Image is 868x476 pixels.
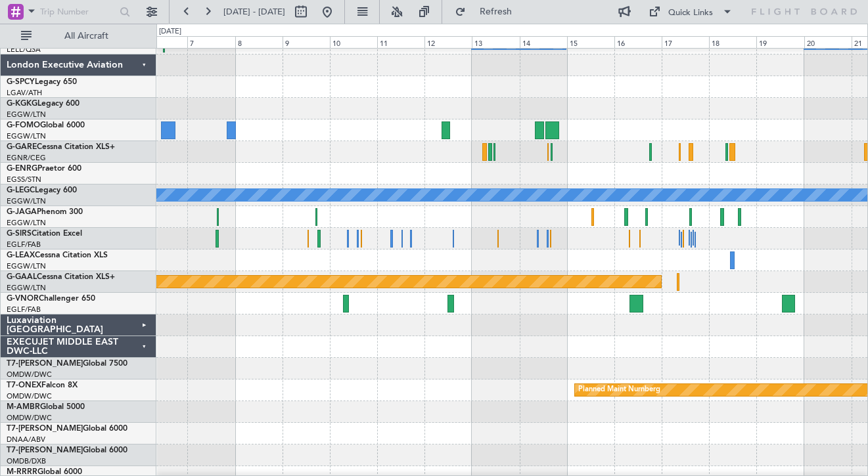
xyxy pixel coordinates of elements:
[7,88,42,98] a: LGAV/ATH
[7,208,37,216] span: G-JAGA
[7,435,45,444] a: DNAA/ABV
[7,143,37,151] span: G-GARE
[424,36,472,48] div: 12
[14,26,143,47] button: All Aircraft
[449,1,528,22] button: Refresh
[7,273,115,281] a: G-GAALCessna Citation XLS+
[7,261,46,271] a: EGGW/LTN
[7,121,40,129] span: G-FOMO
[7,381,41,389] span: T7-ONEX
[330,36,377,48] div: 10
[7,78,77,86] a: G-SPCYLegacy 650
[7,468,37,476] span: M-RRRR
[377,36,424,48] div: 11
[567,36,614,48] div: 15
[7,283,46,293] a: EGGW/LTN
[7,110,46,119] a: EGGW/LTN
[7,78,35,86] span: G-SPCY
[7,100,80,108] a: G-KGKGLegacy 600
[7,131,46,141] a: EGGW/LTN
[283,36,330,48] div: 9
[235,36,283,48] div: 8
[7,208,83,216] a: G-JAGAPhenom 300
[7,425,83,433] span: T7-[PERSON_NAME]
[662,36,709,48] div: 17
[804,36,852,48] div: 20
[520,36,567,48] div: 14
[7,175,41,184] a: EGSS/STN
[7,468,82,476] a: M-RRRRGlobal 6000
[7,446,83,454] span: T7-[PERSON_NAME]
[7,153,46,163] a: EGNR/CEG
[7,413,52,423] a: OMDW/DWC
[40,2,116,22] input: Trip Number
[468,7,524,16] span: Refresh
[756,36,804,48] div: 19
[7,186,77,194] a: G-LEGCLegacy 600
[7,295,95,303] a: G-VNORChallenger 650
[7,391,52,401] a: OMDW/DWC
[7,251,35,259] span: G-LEAX
[7,456,46,466] a: OMDB/DXB
[140,36,187,48] div: 6
[7,121,85,129] a: G-FOMOGlobal 6000
[7,218,46,228] a: EGGW/LTN
[7,240,41,249] a: EGLF/FAB
[7,360,127,368] a: T7-[PERSON_NAME]Global 7500
[7,100,37,108] span: G-KGKG
[7,165,81,173] a: G-ENRGPraetor 600
[7,305,41,314] a: EGLF/FAB
[7,143,115,151] a: G-GARECessna Citation XLS+
[614,36,662,48] div: 16
[7,295,39,303] span: G-VNOR
[7,381,78,389] a: T7-ONEXFalcon 8X
[7,425,127,433] a: T7-[PERSON_NAME]Global 6000
[472,36,519,48] div: 13
[7,273,37,281] span: G-GAAL
[159,26,181,37] div: [DATE]
[7,360,83,368] span: T7-[PERSON_NAME]
[187,36,235,48] div: 7
[7,403,40,411] span: M-AMBR
[7,230,32,238] span: G-SIRS
[7,251,108,259] a: G-LEAXCessna Citation XLS
[709,36,756,48] div: 18
[7,446,127,454] a: T7-[PERSON_NAME]Global 6000
[7,165,37,173] span: G-ENRG
[7,196,46,206] a: EGGW/LTN
[668,7,713,20] div: Quick Links
[7,45,41,54] a: LELL/QSA
[34,32,139,41] span: All Aircraft
[642,1,739,22] button: Quick Links
[7,230,82,238] a: G-SIRSCitation Excel
[578,380,660,400] div: Planned Maint Nurnberg
[7,403,85,411] a: M-AMBRGlobal 5000
[7,186,35,194] span: G-LEGC
[223,6,285,18] span: [DATE] - [DATE]
[7,370,52,379] a: OMDW/DWC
